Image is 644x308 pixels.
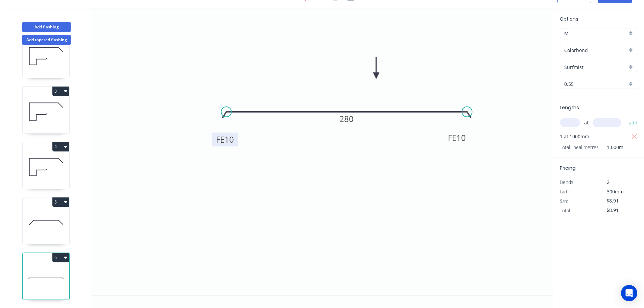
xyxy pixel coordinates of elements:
span: Pricing [560,165,576,171]
button: 3 [52,87,69,96]
span: at [584,118,589,127]
button: 4 [52,142,69,151]
span: Total [560,207,570,214]
span: Lengths [560,104,579,111]
span: 1.000m [599,143,623,152]
input: Price level [564,30,627,37]
input: Colour [564,64,627,71]
input: Material [564,47,627,54]
span: 1 at 1000mm [560,132,589,141]
span: $/m [560,198,568,204]
tspan: FE [216,134,224,145]
div: Open Intercom Messenger [621,285,637,301]
button: 5 [52,197,69,207]
button: 6 [52,253,69,262]
span: Options [560,16,578,22]
span: Bends [560,179,573,185]
button: add [625,117,641,128]
tspan: FE [448,132,456,143]
tspan: 10 [224,134,234,145]
span: Girth [560,188,570,195]
span: Total lineal metres [560,143,599,152]
tspan: 280 [339,113,354,124]
input: Thickness [564,80,627,88]
svg: 0 [91,8,553,295]
span: 2 [607,179,610,185]
button: Add tapered flashing [22,35,71,45]
span: 300mm [607,188,624,195]
button: Add flashing [22,22,71,32]
tspan: 10 [456,132,466,143]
